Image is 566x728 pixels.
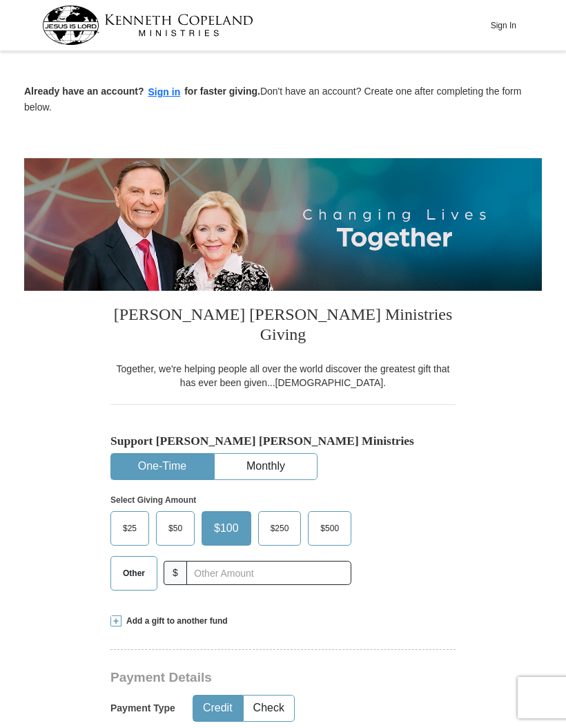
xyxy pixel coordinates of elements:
[162,518,189,539] span: $50
[244,696,294,721] button: Check
[264,518,296,539] span: $250
[42,6,253,45] img: kcm-header-logo.svg
[111,454,213,479] button: One-Time
[193,696,242,721] button: Credit
[110,495,196,505] strong: Select Giving Amount
[215,454,317,479] button: Monthly
[186,561,351,585] input: Other Amount
[110,702,175,714] h5: Payment Type
[164,561,187,585] span: $
[110,362,456,390] div: Together, we're helping people all over the world discover the greatest gift that has ever been g...
[144,84,185,100] button: Sign in
[24,84,542,114] p: Don't have an account? Create one after completing the form below.
[110,291,456,362] h3: [PERSON_NAME] [PERSON_NAME] Ministries Giving
[110,670,462,686] h3: Payment Details
[482,15,524,36] button: Sign In
[24,86,260,97] strong: Already have an account? for faster giving.
[116,563,152,584] span: Other
[207,518,246,539] span: $100
[313,518,346,539] span: $500
[121,615,228,627] span: Add a gift to another fund
[110,434,456,448] h5: Support [PERSON_NAME] [PERSON_NAME] Ministries
[116,518,144,539] span: $25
